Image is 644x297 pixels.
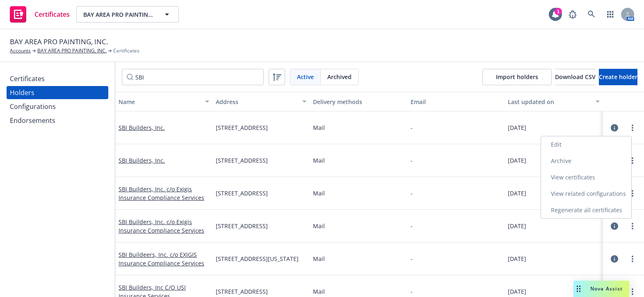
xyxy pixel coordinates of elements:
[496,73,538,81] span: Import holders
[573,281,629,297] button: Nova Assist
[10,72,45,85] div: Certificates
[508,156,600,165] div: [DATE]
[411,222,413,230] div: -
[628,221,637,231] a: more
[76,6,179,23] button: BAY AREA PRO PAINTING, INC.
[313,254,404,263] div: Mail
[508,254,600,263] div: [DATE]
[119,185,204,202] a: SBI Builders, Inc. c/o Exigis Insurance Compliance Services
[411,97,501,106] div: Email
[628,287,637,297] a: more
[7,72,108,85] a: Certificates
[313,156,404,165] div: Mail
[216,222,268,230] span: [STREET_ADDRESS]
[313,97,404,106] div: Delivery methods
[216,97,297,106] div: Address
[327,73,352,81] span: Archived
[602,6,619,23] a: Switch app
[119,156,165,164] a: SBI Builders, Inc.
[216,254,299,263] span: [STREET_ADDRESS][US_STATE]
[10,36,108,47] span: BAY AREA PRO PAINTING, INC.
[599,73,637,81] span: Create holder
[10,114,55,127] div: Endorsements
[411,189,413,197] div: -
[119,124,165,131] a: SBI Builders, Inc.
[590,285,623,292] span: Nova Assist
[564,6,581,23] a: Report a Bug
[10,100,56,113] div: Configurations
[541,136,631,153] a: Edit
[216,156,268,165] span: [STREET_ADDRESS]
[119,97,200,106] div: Name
[297,73,314,81] span: Active
[555,69,596,85] button: Download CSV
[7,3,73,26] a: Certificates
[7,114,108,127] a: Endorsements
[115,92,212,111] button: Name
[313,123,404,132] div: Mail
[541,169,631,186] a: View certificates
[508,97,591,106] div: Last updated on
[411,123,413,132] div: -
[411,254,413,263] div: -
[407,92,505,111] button: Email
[583,6,600,23] a: Search
[555,73,596,81] span: Download CSV
[119,251,204,267] a: SBI Buildeers, Inc. c/o EXIGIS Insurance Compliance Services
[411,156,413,165] div: -
[482,69,552,85] a: Import holders
[83,10,154,19] span: BAY AREA PRO PAINTING, INC.
[216,123,268,132] span: [STREET_ADDRESS]
[7,86,108,99] a: Holders
[7,100,108,113] a: Configurations
[599,69,637,85] button: Create holder
[508,222,600,230] div: [DATE]
[411,287,413,296] div: -
[628,188,637,198] a: more
[541,186,631,202] a: View related configurations
[555,8,562,15] div: 1
[216,287,268,296] span: [STREET_ADDRESS]
[628,156,637,166] a: more
[313,189,404,197] div: Mail
[34,11,70,18] span: Certificates
[505,92,603,111] button: Last updated on
[628,123,637,133] a: more
[37,47,107,54] a: BAY AREA PRO PAINTING, INC.
[10,86,34,99] div: Holders
[310,92,407,111] button: Delivery methods
[573,281,584,297] div: Drag to move
[119,218,204,234] a: SBI Builders, Inc. c/o Exigis Insurance Compliance Services
[541,153,631,169] a: Archive
[313,287,404,296] div: Mail
[113,47,139,54] span: Certificates
[10,47,31,54] a: Accounts
[122,69,264,85] input: Filter by keyword
[628,254,637,264] a: more
[508,123,600,132] div: [DATE]
[216,189,268,197] span: [STREET_ADDRESS]
[508,287,600,296] div: [DATE]
[313,222,404,230] div: Mail
[508,189,600,197] div: [DATE]
[212,92,310,111] button: Address
[541,202,631,218] a: Regenerate all certificates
